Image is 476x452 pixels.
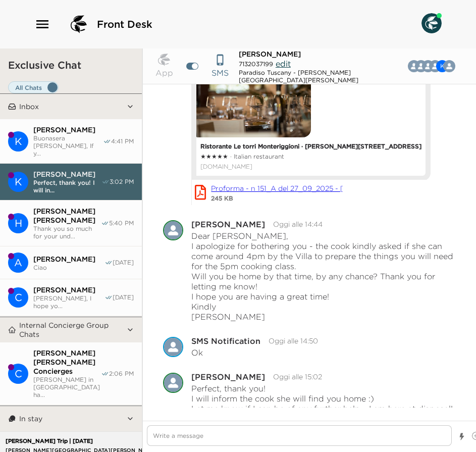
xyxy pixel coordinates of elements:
div: Andrew Bosomworth [8,253,28,273]
button: CKDBCA [419,56,463,76]
div: SMS Notification [163,337,183,357]
div: Paradiso Tuscany - [PERSON_NAME][GEOGRAPHIC_DATA][PERSON_NAME] [239,69,415,84]
span: [PERSON_NAME] [33,255,104,264]
label: Set all destinations [8,81,59,93]
h3: Exclusive Chat [8,59,81,71]
img: S [163,337,183,357]
span: Front Desk [97,17,152,31]
div: H [8,213,28,233]
p: [PERSON_NAME] Trip | [DATE] [3,438,221,444]
p: Dear [PERSON_NAME], I apologize for bothering you - the cook kindly asked if she can come around ... [191,231,456,322]
div: SMS Notification [191,337,260,345]
div: Casali di Casole [8,364,28,384]
div: K [8,172,28,192]
span: Perfect, thank you! I will in... [33,179,101,194]
span: 7132037199 [239,60,273,68]
textarea: Write a message [147,425,452,446]
p: App [155,67,173,79]
span: 4:41 PM [111,137,134,145]
img: A [163,373,183,393]
img: C [443,60,455,72]
span: Buonasera [PERSON_NAME], If y... [33,134,103,157]
p: In stay [19,414,42,423]
div: Casali di Casole Concierge Team [443,60,455,72]
a: Allegato [211,183,415,194]
div: Kelley Anderson [8,172,28,192]
span: 3:02 PM [110,178,134,186]
span: Thank you so much for your und... [33,225,101,240]
span: [PERSON_NAME] [PERSON_NAME] [33,207,101,225]
span: [DATE] [113,259,134,267]
span: 5:40 PM [109,219,134,227]
span: [PERSON_NAME] [33,170,101,179]
div: Arianna Paluffi [163,220,183,240]
p: SMS [211,67,229,79]
img: logo [67,12,91,36]
span: [PERSON_NAME] [33,125,103,134]
div: Kip Wadsworth [8,131,28,152]
span: [DATE] [113,293,134,302]
span: 245 kB [211,195,233,202]
button: Internal Concierge Group Chats [16,317,127,342]
div: Arianna Paluffi [163,373,183,393]
span: [PERSON_NAME] [PERSON_NAME] Concierges [33,348,101,376]
span: [PERSON_NAME], I hope yo... [33,294,104,310]
div: K [8,131,28,152]
div: [PERSON_NAME] [191,220,265,228]
span: edit [276,59,291,69]
div: Hays Holladay [8,213,28,233]
a: Allegato [200,162,421,172]
div: A [8,253,28,273]
p: Internal Concierge Group Chats [19,321,124,339]
span: [PERSON_NAME] [239,49,301,59]
img: A [163,220,183,240]
button: Show templates [458,428,465,445]
span: [PERSON_NAME] [33,285,104,294]
button: In stay [16,406,127,431]
span: [PERSON_NAME] in [GEOGRAPHIC_DATA] ha... [33,376,101,398]
div: C [8,364,28,384]
p: Inbox [19,102,39,111]
div: C [8,287,28,308]
button: Inbox [16,94,127,119]
time: 2025-10-01T12:44:04.246Z [273,220,323,229]
p: Ok [191,347,203,358]
p: Perfect, thank you! I will inform the cook she will find you home :) Let me know if I can be of a... [191,383,453,414]
time: 2025-10-01T13:02:19.200Z [273,372,322,381]
span: Ciao [33,264,104,271]
div: Casali di Casole Concierge Team [8,287,28,308]
img: User [421,13,442,33]
span: 2:06 PM [109,370,134,378]
time: 2025-10-01T12:50:13.950Z [269,336,318,345]
div: [PERSON_NAME] [191,373,265,381]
